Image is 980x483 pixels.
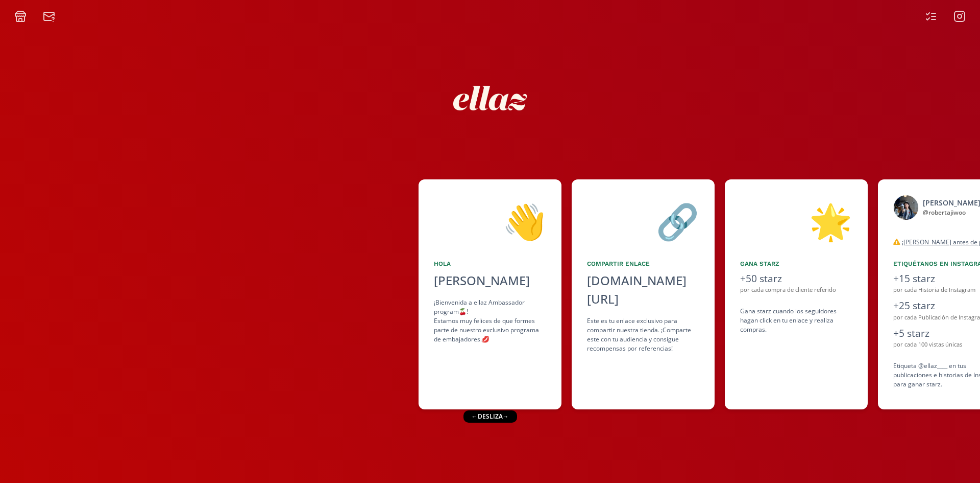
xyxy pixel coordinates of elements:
div: Este es tu enlace exclusivo para compartir nuestra tienda. ¡Comparte este con tu audiencia y cons... [587,316,699,353]
div: +50 starz [740,271,852,286]
div: 👋 [434,195,546,247]
img: nKmKAABZpYV7 [444,52,536,144]
div: Hola [434,259,546,268]
div: Gana starz cuando los seguidores hagan click en tu enlace y realiza compras . [740,307,852,334]
div: por cada compra de cliente referido [740,286,852,294]
div: ¡Bienvenida a ellaz Ambassador program🍒! Estamos muy felices de que formes parte de nuestro exclu... [434,298,546,344]
img: 524810648_18520113457031687_8089223174440955574_n.jpg [893,195,919,220]
div: 🔗 [587,195,699,247]
div: [PERSON_NAME] [434,271,546,290]
div: 🌟 [740,195,852,247]
div: Compartir Enlace [587,259,699,268]
div: [DOMAIN_NAME][URL] [587,271,699,308]
div: ← desliza → [463,410,517,423]
div: Gana starz [740,259,852,268]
